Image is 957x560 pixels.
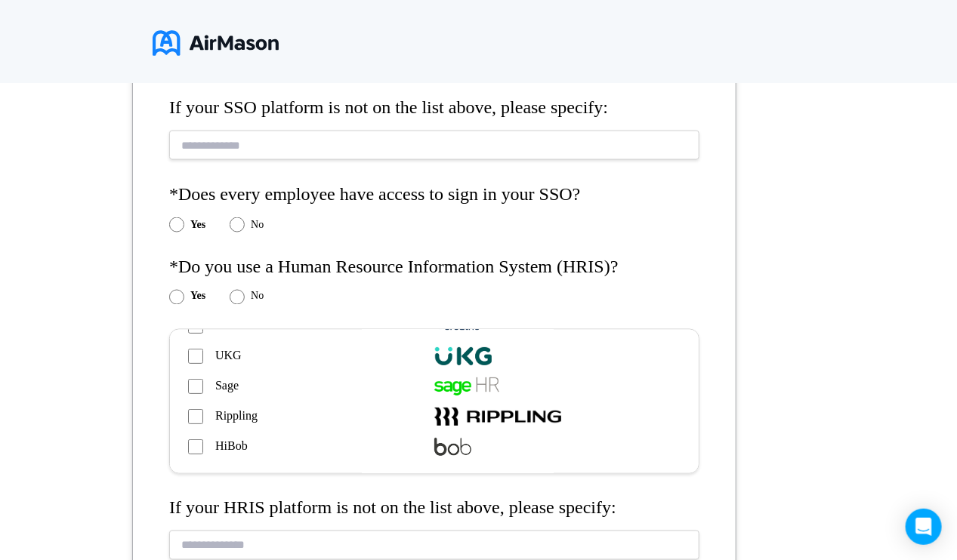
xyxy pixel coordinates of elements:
[190,219,205,231] label: Yes
[906,509,942,545] div: Open Intercom Messenger
[190,291,205,303] label: Yes
[188,349,203,364] input: UKG
[434,347,492,365] img: UKG
[434,438,471,456] img: HiBob
[188,409,203,424] input: Rippling
[215,379,239,392] span: Sage
[251,219,264,231] label: No
[434,377,499,395] img: SageHR
[251,291,264,303] label: No
[188,379,203,394] input: Sage
[215,349,242,362] span: UKG
[169,257,699,278] h4: *Do you use a Human Resource Information System (HRIS)?
[215,439,248,453] span: HiBob
[169,184,699,205] h4: *Does every employee have access to sign in your SSO?
[434,408,561,426] img: Rippling
[169,97,699,118] h4: If your SSO platform is not on the list above, please specify:
[188,439,203,454] input: HiBob
[153,24,279,62] img: logo
[215,409,258,423] span: Rippling
[169,498,699,519] h4: If your HRIS platform is not on the list above, please specify:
